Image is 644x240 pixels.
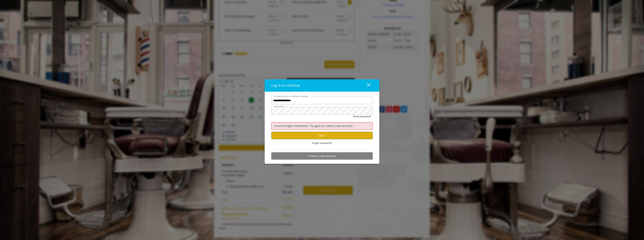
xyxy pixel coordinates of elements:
[272,105,286,108] label: Password
[363,83,370,88] div: close dialog
[360,82,373,89] button: close dialog
[271,83,300,88] span: Log in to continue
[271,152,373,160] button: Create a new account
[271,107,373,115] input: Password
[312,141,332,145] span: Forgot password?
[353,115,371,119] button: Show password
[272,95,310,98] label: Email address or Mobile number
[271,132,373,139] button: Log in
[271,97,373,104] input: Email address or Mobile number
[274,124,353,128] span: Incorrect login credentials. Try again or create a new account.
